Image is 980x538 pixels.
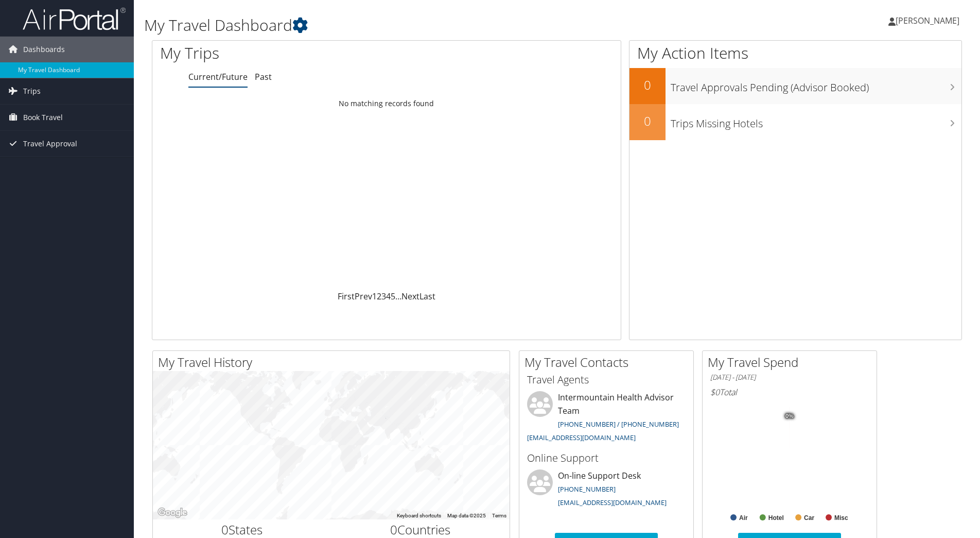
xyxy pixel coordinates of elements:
[372,291,377,302] a: 1
[338,291,355,302] a: First
[834,514,848,522] text: Misc
[155,506,189,519] a: Open this area in Google Maps (opens a new window)
[419,291,435,302] a: Last
[401,291,419,302] a: Next
[527,433,636,442] a: [EMAIL_ADDRESS][DOMAIN_NAME]
[155,506,189,519] img: Google
[160,42,418,64] h1: My Trips
[785,413,794,419] tspan: 0%
[629,68,961,104] a: 0Travel Approvals Pending (Advisor Booked)
[710,386,720,398] span: $0
[708,354,877,371] h2: My Travel Spend
[710,373,869,382] h6: [DATE] - [DATE]
[158,354,510,371] h2: My Travel History
[558,484,616,494] a: [PHONE_NUMBER]
[739,514,748,522] text: Air
[768,514,784,522] text: Hotel
[558,498,667,507] a: [EMAIL_ADDRESS][DOMAIN_NAME]
[710,386,869,398] h6: Total
[558,419,679,429] a: [PHONE_NUMBER] / [PHONE_NUMBER]
[23,7,126,31] img: airportal-logo.png
[671,75,961,95] h3: Travel Approvals Pending (Advisor Booked)
[397,512,441,519] button: Keyboard shortcuts
[386,291,391,302] a: 4
[527,373,686,387] h3: Travel Agents
[355,291,372,302] a: Prev
[527,451,686,465] h3: Online Support
[144,14,694,36] h1: My Travel Dashboard
[152,94,621,113] td: No matching records found
[390,521,397,538] span: 0
[492,513,506,518] a: Terms (opens in new tab)
[629,76,666,94] h2: 0
[23,37,65,62] span: Dashboards
[888,5,970,36] a: [PERSON_NAME]
[23,78,41,104] span: Trips
[896,15,959,26] span: [PERSON_NAME]
[255,71,272,82] a: Past
[221,521,229,538] span: 0
[23,105,63,130] span: Book Travel
[381,291,386,302] a: 3
[804,514,814,522] text: Car
[188,71,248,82] a: Current/Future
[629,42,961,64] h1: My Action Items
[629,112,666,130] h2: 0
[395,291,401,302] span: …
[524,354,693,371] h2: My Travel Contacts
[522,391,691,446] li: Intermountain Health Advisor Team
[447,513,486,518] span: Map data ©2025
[671,111,961,131] h3: Trips Missing Hotels
[391,291,395,302] a: 5
[522,469,691,512] li: On-line Support Desk
[629,104,961,140] a: 0Trips Missing Hotels
[23,131,77,157] span: Travel Approval
[377,291,381,302] a: 2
